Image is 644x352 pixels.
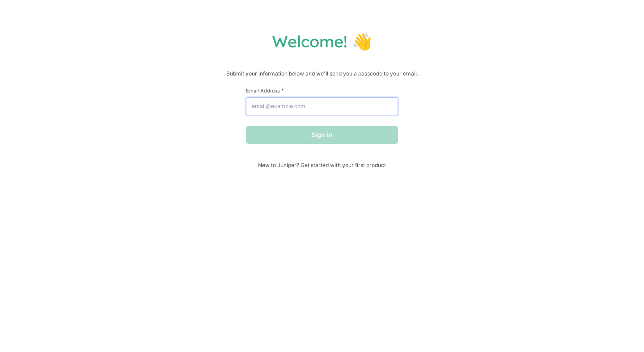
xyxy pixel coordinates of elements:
[246,162,398,168] span: New to Juniper? Get started with your first product
[246,97,398,115] input: email@example.com
[9,69,635,78] p: Submit your information below and we'll send you a passcode to your email.
[246,87,398,94] label: Email Address
[9,31,635,51] h1: Welcome! 👋
[281,87,284,94] span: This field is required.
